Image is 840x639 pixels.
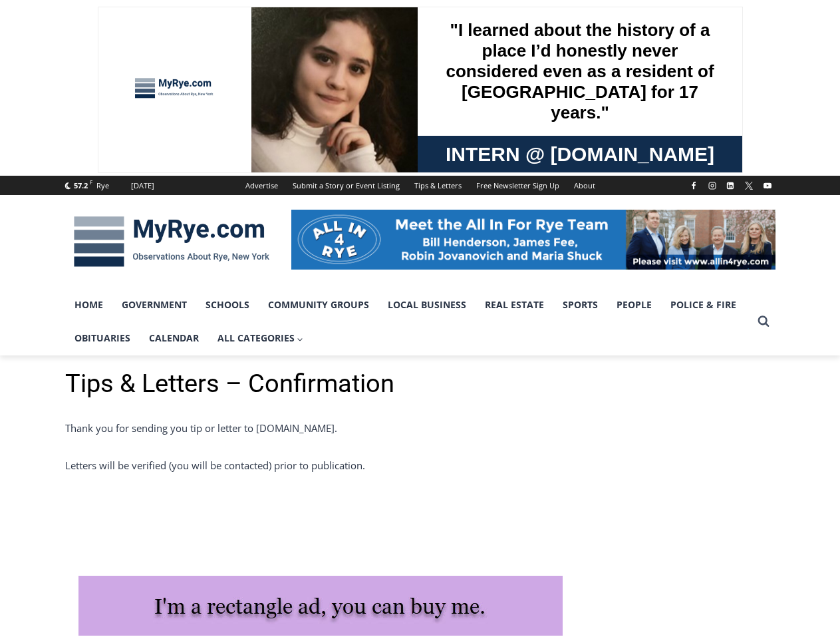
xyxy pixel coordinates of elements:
a: Advertise [238,176,285,195]
span: Intern @ [DOMAIN_NAME] [348,132,617,162]
p: Letters will be verified (you will be contacted) prior to publication. [65,457,775,473]
a: YouTube [760,178,775,194]
a: Submit a Story or Event Listing [285,176,407,195]
div: Rye [96,180,109,192]
nav: Primary Navigation [65,288,752,355]
a: Real Estate [476,288,553,321]
a: Community Groups [259,288,378,321]
a: About [567,176,603,195]
a: Police & Fire [661,288,746,321]
button: View Search Form [752,310,775,333]
a: Free Newsletter Sign Up [469,176,567,195]
p: Thank you for sending you tip or letter to [DOMAIN_NAME]. [65,420,775,436]
a: Obituaries [65,321,140,355]
a: Facebook [686,178,702,194]
a: Intern @ [DOMAIN_NAME] [320,129,644,166]
div: [DATE] [131,180,154,192]
a: Calendar [140,321,208,355]
div: "I learned about the history of a place I’d honestly never considered even as a resident of [GEOG... [336,1,629,129]
a: Instagram [704,178,720,194]
a: Sports [553,288,607,321]
a: Tips & Letters [407,176,469,195]
h1: Tips & Letters – Confirmation [65,369,775,399]
span: F [90,178,92,186]
a: X [741,178,757,194]
button: Child menu of All Categories [208,321,313,355]
a: Schools [196,288,259,321]
a: People [607,288,661,321]
img: All in for Rye [291,210,775,270]
a: Home [65,288,112,321]
span: 57.2 [74,180,88,190]
img: MyRye.com [65,207,278,276]
a: Local Business [378,288,476,321]
a: Government [112,288,196,321]
a: Linkedin [722,178,738,194]
nav: Secondary Navigation [238,176,603,195]
img: I'm a rectangle ad, you can buy me [78,576,563,636]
